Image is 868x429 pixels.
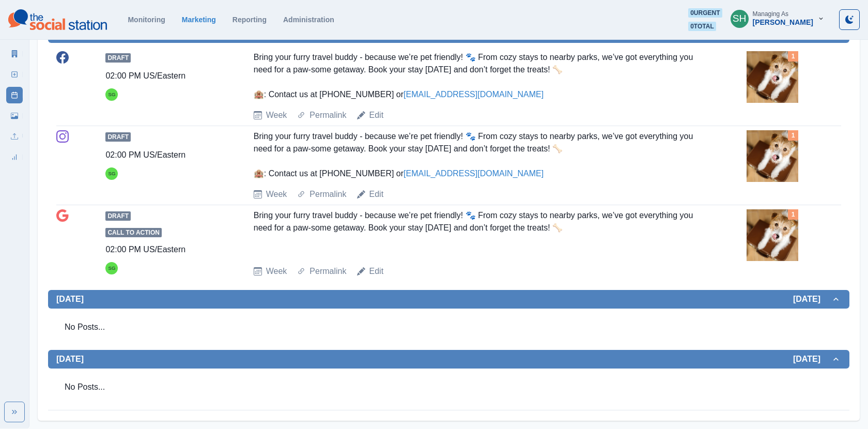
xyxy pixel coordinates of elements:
[688,22,716,31] span: 0 total
[6,128,23,145] a: Uploads
[266,109,287,121] a: Week
[839,9,860,30] button: Toggle Mode
[254,209,693,257] div: Bring your furry travel buddy - because we’re pet friendly! 🐾 From cozy stays to nearby parks, we...
[182,16,216,24] a: Marketing
[105,53,131,63] span: Draft
[109,88,116,101] div: Sarah Gleason
[48,43,849,290] div: [DATE][DATE]
[309,265,346,278] a: Permalink
[753,10,788,18] div: Managing As
[747,51,798,103] img: nkkirmwbgnbh12chcse4
[404,169,544,178] a: [EMAIL_ADDRESS][DOMAIN_NAME]
[6,45,23,62] a: Marketing Summary
[788,51,798,62] div: Total Media Attached
[109,167,116,180] div: Sarah Gleason
[105,132,131,142] span: Draft
[4,402,25,422] button: Expand
[753,18,813,27] div: [PERSON_NAME]
[105,228,161,237] span: Call to Action
[56,313,841,342] div: No Posts...
[254,51,693,101] div: Bring your furry travel buddy - because we’re pet friendly! 🐾 From cozy stays to nearby parks, we...
[48,350,849,369] button: [DATE][DATE]
[283,16,334,24] a: Administration
[369,188,384,201] a: Edit
[747,209,798,261] img: nkkirmwbgnbh12chcse4
[793,354,831,364] h2: [DATE]
[233,16,267,24] a: Reporting
[369,265,384,278] a: Edit
[48,290,849,309] button: [DATE][DATE]
[266,265,287,278] a: Week
[369,109,384,121] a: Edit
[8,9,107,30] img: logoTextSVG.62801f218bc96a9b266caa72a09eb111.svg
[128,16,165,24] a: Monitoring
[688,8,722,18] span: 0 urgent
[404,90,544,99] a: [EMAIL_ADDRESS][DOMAIN_NAME]
[254,130,693,180] div: Bring your furry travel buddy - because we’re pet friendly! 🐾 From cozy stays to nearby parks, we...
[48,309,849,350] div: [DATE][DATE]
[266,188,287,201] a: Week
[48,369,849,410] div: [DATE][DATE]
[105,70,185,82] div: 02:00 PM US/Eastern
[793,294,831,304] h2: [DATE]
[105,211,131,221] span: Draft
[788,209,798,220] div: Total Media Attached
[6,149,23,165] a: Review Summary
[56,354,84,364] h2: [DATE]
[747,130,798,182] img: nkkirmwbgnbh12chcse4
[6,87,23,103] a: Post Schedule
[722,8,833,29] button: Managing As[PERSON_NAME]
[6,66,23,83] a: New Post
[56,373,841,402] div: No Posts...
[309,188,346,201] a: Permalink
[788,130,798,141] div: Total Media Attached
[105,149,185,161] div: 02:00 PM US/Eastern
[733,6,747,31] div: Sara Haas
[6,108,23,124] a: Media Library
[109,262,116,274] div: Sarah Gleason
[56,294,84,304] h2: [DATE]
[105,243,185,256] div: 02:00 PM US/Eastern
[309,109,346,121] a: Permalink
